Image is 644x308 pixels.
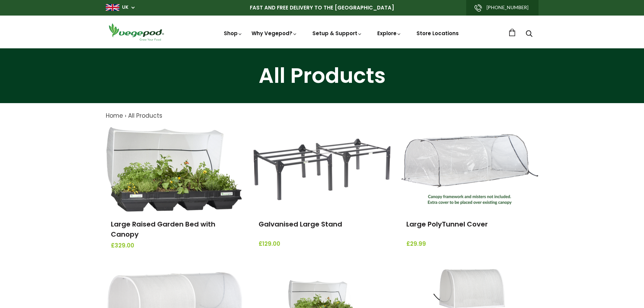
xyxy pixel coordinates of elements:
[8,65,636,86] h1: All Products
[106,127,242,212] img: Large Raised Garden Bed with Canopy
[416,30,459,37] a: Store Locations
[401,134,538,205] img: Large PolyTunnel Cover
[312,30,362,37] a: Setup & Support
[125,112,126,120] span: ›
[111,219,215,239] a: Large Raised Garden Bed with Canopy
[111,241,238,250] span: £329.00
[128,112,162,120] a: All Products
[106,22,167,42] img: Vegepod
[106,4,119,11] img: gb_large.png
[259,219,342,229] a: Galvanised Large Stand
[254,139,390,200] img: Galvanised Large Stand
[406,240,533,248] span: £29.99
[106,112,123,120] a: Home
[252,30,297,37] a: Why Vegepod?
[377,30,402,37] a: Explore
[526,31,532,38] a: Search
[224,30,243,37] a: Shop
[106,112,539,120] nav: breadcrumbs
[259,240,385,248] span: £129.00
[406,219,488,229] a: Large PolyTunnel Cover
[122,4,128,11] a: UK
